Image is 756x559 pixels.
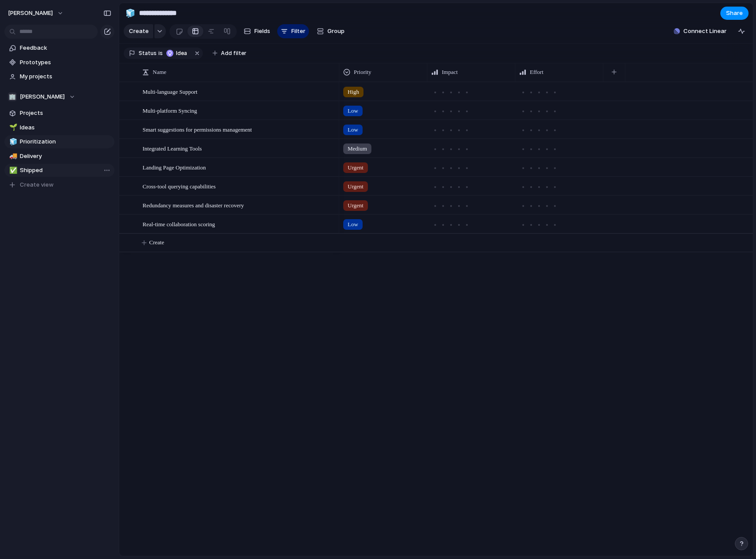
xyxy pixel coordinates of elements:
span: Integrated Learning Tools [143,143,202,153]
span: Create [129,27,149,36]
button: Create [124,24,153,38]
span: Cross-tool querying capabilities [143,181,216,191]
span: Ideas [20,123,111,132]
span: Low [348,125,358,134]
span: Smart suggestions for permissions management [143,124,252,134]
button: Connect Linear [670,25,730,38]
span: Effort [530,68,543,77]
button: Idea [164,48,191,58]
div: 🏢 [8,92,17,101]
span: Create [149,238,164,247]
div: 🚚 [9,151,15,161]
span: Connect Linear [683,27,727,36]
span: Prototypes [20,58,111,67]
span: Delivery [20,152,111,161]
span: is [158,49,163,57]
a: 🧊Prioritization [4,135,114,148]
div: 🧊 [9,137,15,147]
button: Share [720,7,749,20]
span: Redundancy measures and disaster recovery [143,200,244,210]
a: 🚚Delivery [4,150,114,163]
span: Create view [20,180,54,189]
span: [PERSON_NAME] [8,9,53,18]
span: Medium [348,144,367,153]
span: Low [348,107,358,115]
span: Group [327,27,345,36]
span: Status [139,49,157,57]
button: ✅ [8,166,17,175]
button: 🧊 [123,6,137,20]
span: Idea [176,49,189,57]
span: Shipped [20,166,111,175]
button: Fields [240,24,274,38]
div: 🌱 [9,122,15,132]
button: 🌱 [8,123,17,132]
span: High [348,88,359,96]
span: Urgent [348,163,363,172]
a: Feedback [4,41,114,55]
button: 🚚 [8,152,17,161]
span: Name [153,68,166,77]
span: Projects [20,109,111,118]
span: Low [348,220,358,229]
span: Impact [442,68,458,77]
span: Urgent [348,201,363,210]
button: is [157,48,165,58]
button: [PERSON_NAME] [4,6,68,20]
button: Filter [277,24,309,38]
a: 🌱Ideas [4,121,114,134]
span: Urgent [348,182,363,191]
div: 🧊 [125,7,135,19]
span: Landing Page Optimization [143,162,206,172]
span: Multi-platform Syncing [143,105,197,115]
button: 🏢[PERSON_NAME] [4,90,114,103]
button: 🧊 [8,137,17,146]
span: My projects [20,72,111,81]
span: [PERSON_NAME] [20,92,65,101]
button: Create view [4,178,114,191]
span: Prioritization [20,137,111,146]
span: Priority [354,68,371,77]
span: Filter [291,27,305,36]
div: ✅ [9,165,15,176]
button: Group [312,24,349,38]
span: Multi-language Support [143,86,198,96]
a: My projects [4,70,114,83]
span: Add filter [221,49,246,57]
span: Feedback [20,44,111,52]
span: Share [726,9,743,18]
a: Prototypes [4,56,114,69]
a: ✅Shipped [4,164,114,177]
span: Fields [254,27,270,36]
span: Real-time collaboration scoring [143,219,215,229]
a: Projects [4,107,114,120]
button: Add filter [207,47,252,59]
